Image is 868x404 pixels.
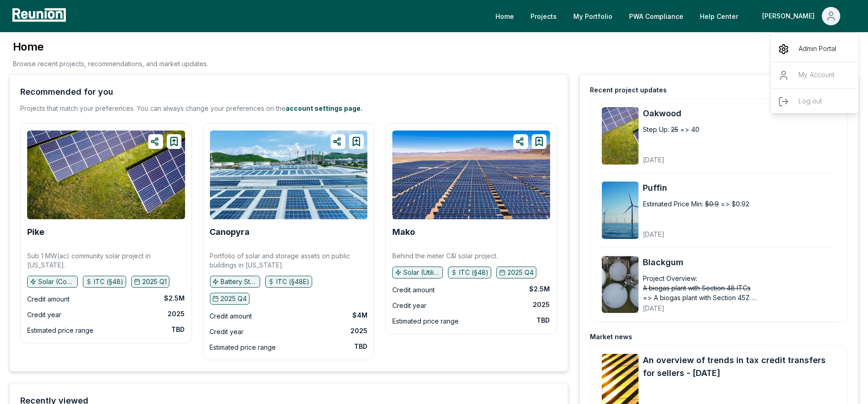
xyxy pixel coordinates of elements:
b: Canopyra [210,227,250,237]
span: 25 [671,125,679,134]
div: $2.5M [164,294,185,303]
div: Credit year [392,300,426,311]
h3: Home [13,40,208,54]
div: 2025 [533,300,550,309]
div: Recent project updates [590,85,667,95]
a: My Portfolio [566,7,620,25]
p: Solar (Community) [38,277,75,286]
span: => A biogas plant with Section 45Z PTCs [643,293,758,302]
a: Oakwood [643,107,836,120]
a: PWA Compliance [622,7,691,25]
div: Credit amount [27,294,70,305]
a: Mako [392,228,415,237]
p: Portfolio of solar and storage assets on public buildings in [US_STATE]. [210,251,368,270]
p: Battery Storage, Solar (C&I) [221,277,257,286]
img: Puffin [602,182,639,239]
div: Credit amount [210,311,252,322]
a: Projects [523,7,564,25]
p: ITC (§48) [459,268,489,277]
div: $4M [352,311,367,320]
p: 2025 Q4 [507,268,534,277]
button: 2025 Q1 [131,276,169,288]
div: Estimated price range [210,342,276,353]
div: Market news [590,332,633,341]
button: Battery Storage, Solar (C&I) [210,276,261,288]
div: [DATE] [643,297,793,313]
a: account settings page. [285,104,362,112]
div: Project Overview: [643,273,698,283]
span: => 40 [681,125,700,134]
p: Solar (Utility) [403,268,440,277]
div: [DATE] [643,223,793,239]
a: Puffin [643,182,836,194]
div: TBD [537,316,550,325]
span: Projects that match your preferences. You can always change your preferences on the [20,104,285,112]
div: Credit year [210,326,244,337]
button: 2025 Q4 [210,293,250,305]
div: TBD [172,325,185,334]
img: Oakwood [602,107,639,165]
img: Mako [392,131,550,219]
a: Admin Portal [771,36,859,62]
div: $2.5M [530,285,550,294]
a: Help Center [693,7,746,25]
p: Log out [798,96,822,107]
b: Pike [27,227,44,237]
div: Step Up: [643,125,670,134]
img: Blackgum [602,256,639,313]
p: Admin Portal [798,44,836,55]
div: Estimated Price Min: [643,199,704,209]
a: An overview of trends in tax credit transfers for sellers - [DATE] [643,354,836,380]
b: Mako [392,227,415,237]
div: [PERSON_NAME] [771,36,859,118]
span: => $0.92 [721,199,750,209]
a: Home [488,7,521,25]
p: ITC (§48E) [276,277,309,286]
a: Pike [27,228,44,237]
div: Credit year [27,309,61,320]
button: Solar (Utility) [392,267,443,279]
button: 2025 Q4 [496,267,536,279]
img: Pike [27,131,185,219]
p: Behind the meter C&I solar project. [392,251,498,261]
nav: Main [488,7,859,25]
div: TBD [354,342,367,351]
p: Browse recent projects, recommendations, and market updates. [13,59,208,68]
span: A biogas plant with Section 48 ITCs [643,283,751,293]
p: Sub 1 MW(ac) community solar project in [US_STATE]. [27,251,185,270]
span: $0.9 [705,199,719,209]
div: Credit amount [392,285,435,296]
img: Canopyra [210,131,368,219]
p: 2025 Q1 [142,277,167,286]
div: Estimated price range [27,325,93,336]
p: 2025 Q4 [221,294,247,303]
a: Canopyra [210,228,250,237]
div: [PERSON_NAME] [762,7,818,25]
div: Estimated price range [392,316,459,327]
p: ITC (§48) [94,277,123,286]
button: [PERSON_NAME] [755,7,848,25]
a: Blackgum [643,256,836,269]
div: 2025 [350,326,367,336]
div: Recommended for you [20,85,113,98]
p: My Account [798,70,834,81]
div: [DATE] [643,148,793,165]
button: Solar (Community) [27,276,78,288]
div: 2025 [168,309,185,319]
